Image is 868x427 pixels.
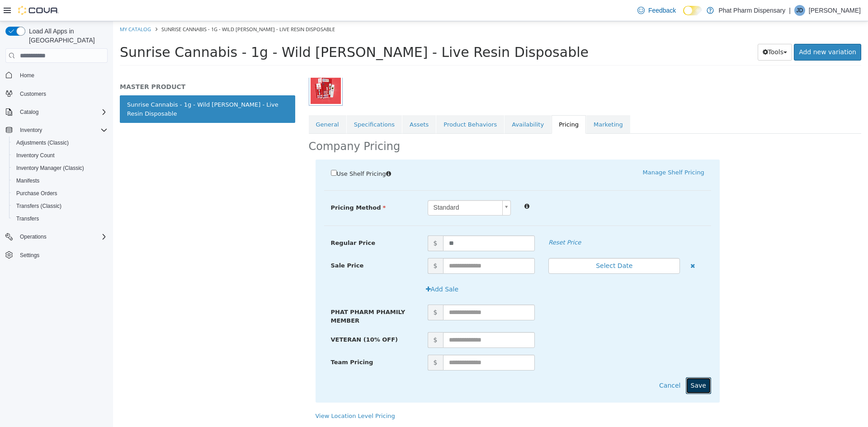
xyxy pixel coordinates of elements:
[16,231,108,242] span: Operations
[16,70,38,81] a: Home
[13,175,108,186] span: Manifests
[234,94,289,113] a: Specifications
[13,213,42,224] a: Transfers
[289,94,323,113] a: Assets
[16,152,55,159] span: Inventory Count
[573,356,598,373] button: Save
[392,94,438,113] a: Availability
[789,5,791,16] p: |
[7,23,476,39] span: Sunrise Cannabis - 1g - Wild [PERSON_NAME] - Live Resin Disposable
[20,233,47,240] span: Operations
[218,149,224,155] input: Use Shelf Pricing
[13,175,43,186] a: Manifests
[218,183,273,190] span: Pricing Method
[9,174,111,187] button: Manifests
[218,218,262,225] span: Regular Price
[683,6,702,15] input: Dark Mode
[7,5,38,11] a: My Catalog
[2,249,111,262] button: Settings
[16,69,108,80] span: Home
[13,213,108,224] span: Transfers
[16,89,50,99] a: Customers
[315,237,330,253] span: $
[323,94,391,113] a: Product Behaviors
[20,108,38,116] span: Catalog
[20,127,42,134] span: Inventory
[20,252,39,259] span: Settings
[18,6,59,15] img: Cova
[809,5,861,16] p: [PERSON_NAME]
[718,5,785,16] p: Phat Pharm Dispensary
[9,136,111,149] button: Adjustments (Classic)
[16,231,50,242] button: Operations
[48,5,222,11] span: Sunrise Cannabis - 1g - Wild [PERSON_NAME] - Live Resin Disposable
[16,125,108,136] span: Inventory
[7,74,182,102] a: Sunrise Cannabis - 1g - Wild [PERSON_NAME] - Live Resin Disposable
[16,107,42,117] button: Catalog
[439,94,473,113] a: Pricing
[13,188,108,199] span: Purchase Orders
[224,149,273,156] span: Use Shelf Pricing
[9,149,111,162] button: Inventory Count
[541,356,572,373] button: Cancel
[16,202,61,210] span: Transfers (Classic)
[203,391,282,398] a: View Location Level Pricing
[13,163,88,174] a: Inventory Manager (Classic)
[315,283,330,299] span: $
[16,125,46,136] button: Inventory
[16,139,69,146] span: Adjustments (Classic)
[315,179,398,194] a: Standard
[16,250,43,261] a: Settings
[308,260,351,277] button: Add Sale
[25,27,108,45] span: Load All Apps in [GEOGRAPHIC_DATA]
[13,137,72,148] a: Adjustments (Classic)
[13,150,108,161] span: Inventory Count
[218,287,292,303] span: PHAT PHARM PHAMILY MEMBER
[315,311,330,327] span: $
[634,1,679,19] a: Feedback
[13,188,61,199] a: Purchase Orders
[315,214,330,230] span: $
[9,162,111,174] button: Inventory Manager (Classic)
[13,150,58,161] a: Inventory Count
[529,148,591,155] a: Manage Shelf Pricing
[16,177,39,184] span: Manifests
[681,23,748,39] a: Add new variation
[218,315,285,322] span: VETERAN (10% OFF)
[5,65,108,285] nav: Complex example
[7,61,182,70] h5: MASTER PRODUCT
[13,137,108,148] span: Adjustments (Classic)
[794,5,805,16] div: Jordan Dill
[645,23,679,39] button: Tools
[435,237,567,253] button: Select Date
[16,164,84,172] span: Inventory Manager (Classic)
[218,241,251,248] span: Sale Price
[435,218,468,225] em: Reset Price
[648,6,676,15] span: Feedback
[16,249,108,261] span: Settings
[2,68,111,81] button: Home
[16,190,57,197] span: Purchase Orders
[16,215,39,222] span: Transfers
[9,200,111,212] button: Transfers (Classic)
[473,94,517,113] a: Marketing
[2,106,111,118] button: Catalog
[13,201,108,211] span: Transfers (Classic)
[218,338,260,344] span: Team Pricing
[2,87,111,100] button: Customers
[20,90,46,98] span: Customers
[797,5,803,16] span: JD
[315,179,386,194] span: Standard
[9,212,111,225] button: Transfers
[196,94,233,113] a: General
[315,333,330,349] span: $
[16,107,108,117] span: Catalog
[2,230,111,243] button: Operations
[9,187,111,200] button: Purchase Orders
[13,163,108,174] span: Inventory Manager (Classic)
[16,88,108,99] span: Customers
[2,124,111,136] button: Inventory
[20,72,34,79] span: Home
[196,118,288,132] h2: Company Pricing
